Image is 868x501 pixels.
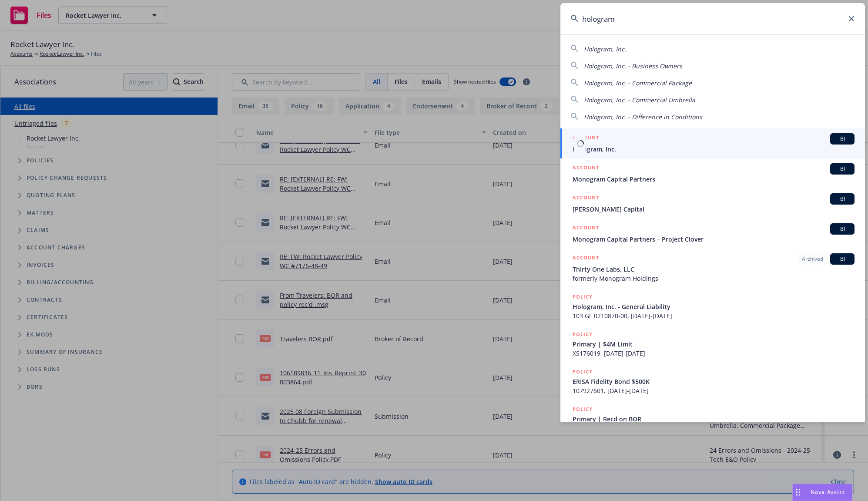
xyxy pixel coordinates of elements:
[834,255,851,263] span: BI
[560,400,865,437] a: POLICYPrimary | Recd on BOR
[573,235,855,244] span: Monogram Capital Partners – Project Clover
[573,223,599,234] h5: ACCOUNT
[573,330,593,339] h5: POLICY
[573,145,855,154] span: Hologram, Inc.
[834,165,851,173] span: BI
[584,113,702,121] span: Hologram, Inc. - Difference in Conditions
[560,188,865,219] a: ACCOUNTBI[PERSON_NAME] Capital
[584,79,692,87] span: Hologram, Inc. - Commercial Package
[560,128,865,158] a: ACCOUNTBIHologram, Inc.
[573,386,855,395] span: 107927601, [DATE]-[DATE]
[802,255,823,263] span: Archived
[560,325,865,363] a: POLICYPrimary | $4M LimitXS176019, [DATE]-[DATE]
[573,414,855,424] span: Primary | Recd on BOR
[560,219,865,249] a: ACCOUNTBIMonogram Capital Partners – Project Clover
[560,363,865,400] a: POLICYERISA Fidelity Bond $500K107927601, [DATE]-[DATE]
[573,367,593,376] h5: POLICY
[560,3,865,34] input: Search...
[811,488,845,496] span: Nova Assist
[573,340,855,349] span: Primary | $4M Limit
[584,45,626,53] span: Hologram, Inc.
[834,135,851,143] span: BI
[573,253,599,264] h5: ACCOUNT
[560,158,865,188] a: ACCOUNTBIMonogram Capital Partners
[834,225,851,233] span: BI
[573,163,599,174] h5: ACCOUNT
[792,484,852,501] button: Nova Assist
[573,405,593,414] h5: POLICY
[560,249,865,288] a: ACCOUNTArchivedBIThirty One Labs, LLCformerly Monogram Holdings
[573,349,855,358] span: XS176019, [DATE]-[DATE]
[573,193,599,204] h5: ACCOUNT
[573,175,855,184] span: Monogram Capital Partners
[573,274,855,283] span: formerly Monogram Holdings
[573,293,593,301] h5: POLICY
[584,62,682,70] span: Hologram, Inc. - Business Owners
[573,205,855,214] span: [PERSON_NAME] Capital
[793,484,804,501] div: Drag to move
[573,302,855,311] span: Hologram, Inc. - General Liability
[573,311,855,320] span: 103 GL 0210870-00, [DATE]-[DATE]
[834,195,851,203] span: BI
[573,265,855,274] span: Thirty One Labs, LLC
[573,133,599,144] h5: ACCOUNT
[584,96,695,104] span: Hologram, Inc. - Commercial Umbrella
[560,288,865,325] a: POLICYHologram, Inc. - General Liability103 GL 0210870-00, [DATE]-[DATE]
[573,377,855,386] span: ERISA Fidelity Bond $500K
